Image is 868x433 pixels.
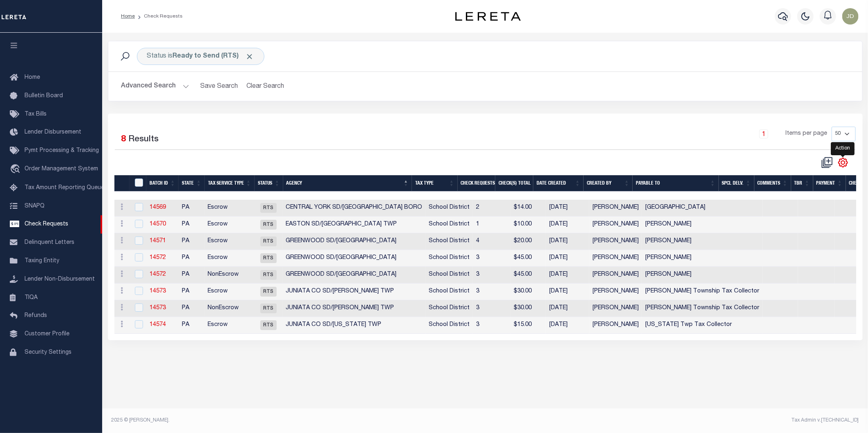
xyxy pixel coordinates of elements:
[473,300,510,317] td: 3
[589,216,642,233] td: [PERSON_NAME]
[25,313,47,319] span: Refunds
[283,175,412,192] th: Agency: activate to sort column descending
[642,233,763,250] td: [PERSON_NAME]
[589,267,642,283] td: [PERSON_NAME]
[754,175,791,192] th: Comments: activate to sort column ascending
[791,175,813,192] th: TBR: activate to sort column ascending
[179,267,204,283] td: PA
[25,185,104,191] span: Tax Amount Reporting Queue
[25,93,63,99] span: Bulletin Board
[642,300,763,317] td: [PERSON_NAME] Township Tax Collector
[425,200,473,216] td: School District
[260,304,277,313] span: RTS
[25,221,68,227] span: Check Requests
[546,300,589,317] td: [DATE]
[204,216,254,233] td: Escrow
[642,216,763,233] td: [PERSON_NAME]
[121,78,189,94] button: Advanced Search
[412,175,458,192] th: Tax Type: activate to sort column ascending
[282,233,425,250] td: GREENWOOD SD/[GEOGRAPHIC_DATA]
[255,175,283,192] th: Status: activate to sort column ascending
[510,233,546,250] td: $20.00
[260,287,277,297] span: RTS
[25,331,69,337] span: Customer Profile
[786,129,828,138] span: Items per page
[25,277,95,282] span: Lender Non-Disbursement
[204,317,254,334] td: Escrow
[179,233,204,250] td: PA
[150,272,166,277] a: 14572
[260,203,277,213] span: RTS
[282,250,425,267] td: GREENWOOD SD/[GEOGRAPHIC_DATA]
[546,233,589,250] td: [DATE]
[137,48,264,65] div: Click to Edit
[196,78,243,94] button: Save Search
[25,148,99,154] span: Pymt Processing & Tracking
[205,175,255,192] th: Tax Service Type: activate to sort column ascending
[260,253,277,263] span: RTS
[589,233,642,250] td: [PERSON_NAME]
[25,350,72,355] span: Security Settings
[150,322,166,328] a: 14574
[282,216,425,233] td: EASTON SD/[GEOGRAPHIC_DATA] TWP
[25,166,98,172] span: Order Management System
[589,200,642,216] td: [PERSON_NAME]
[546,250,589,267] td: [DATE]
[25,258,59,264] span: Taxing Entity
[150,238,166,244] a: 14571
[179,175,205,192] th: State: activate to sort column ascending
[150,221,166,227] a: 14570
[473,216,510,233] td: 1
[121,14,135,19] a: Home
[495,175,533,192] th: Check(s) Total
[282,200,425,216] td: CENTRAL YORK SD/[GEOGRAPHIC_DATA] BORO
[455,12,521,21] img: logo-dark.svg
[173,53,254,60] b: Ready to Send (RTS)
[260,237,277,246] span: RTS
[473,233,510,250] td: 4
[589,283,642,300] td: [PERSON_NAME]
[204,283,254,300] td: Escrow
[813,175,846,192] th: Payment: activate to sort column ascending
[491,417,859,424] div: Tax Admin v.[TECHNICAL_ID]
[546,216,589,233] td: [DATE]
[546,283,589,300] td: [DATE]
[150,288,166,294] a: 14573
[589,317,642,334] td: [PERSON_NAME]
[179,283,204,300] td: PA
[546,317,589,334] td: [DATE]
[589,300,642,317] td: [PERSON_NAME]
[204,250,254,267] td: Escrow
[633,175,718,192] th: Payable To: activate to sort column ascending
[25,112,47,117] span: Tax Bills
[260,320,277,330] span: RTS
[425,250,473,267] td: School District
[25,129,81,135] span: Lender Disbursement
[642,250,763,267] td: [PERSON_NAME]
[425,267,473,283] td: School District
[425,216,473,233] td: School District
[105,417,485,424] div: 2025 © [PERSON_NAME].
[25,203,45,209] span: SNAPQ
[510,250,546,267] td: $45.00
[282,267,425,283] td: GREENWOOD SD/[GEOGRAPHIC_DATA]
[10,164,23,175] i: travel_explore
[510,283,546,300] td: $30.00
[473,267,510,283] td: 3
[204,267,254,283] td: NonEscrow
[473,250,510,267] td: 3
[510,216,546,233] td: $10.00
[129,133,159,146] label: Results
[260,220,277,230] span: RTS
[425,300,473,317] td: School District
[282,300,425,317] td: JUNIATA CO SD/[PERSON_NAME] TWP
[150,305,166,311] a: 14573
[719,175,754,192] th: Spcl Delv.: activate to sort column ascending
[150,255,166,261] a: 14572
[510,200,546,216] td: $14.00
[584,175,633,192] th: Created By: activate to sort column ascending
[473,283,510,300] td: 3
[150,205,166,210] a: 14569
[510,267,546,283] td: $45.00
[425,317,473,334] td: School District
